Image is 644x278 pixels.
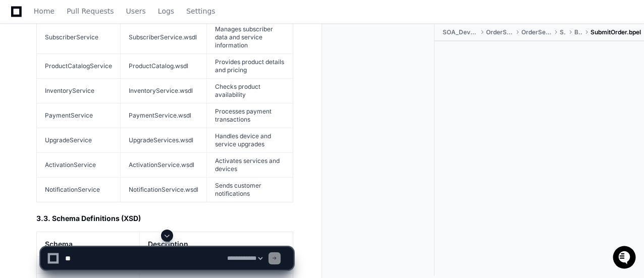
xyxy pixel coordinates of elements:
td: Processes payment transactions [207,103,293,128]
td: ProductCatalog.wsdl [121,54,207,79]
h3: 3.3. Schema Definitions (XSD) [36,213,293,224]
td: SubscriberService.wsdl [121,21,207,54]
span: SOA_Development [443,28,478,36]
td: PaymentService.wsdl [121,103,207,128]
div: Welcome [10,40,184,57]
td: ProductCatalogService [37,54,121,79]
td: Sends customer notifications [207,178,293,202]
span: Pull Requests [67,8,114,14]
span: SubmitOrder.bpel [591,28,641,36]
span: Users [126,8,146,14]
img: PlayerZero [10,10,30,30]
td: Activates services and devices [207,153,293,178]
td: InventoryService [37,79,121,103]
td: Handles device and service upgrades [207,128,293,153]
button: Start new chat [172,78,184,90]
iframe: Open customer support [612,245,639,272]
a: Powered byPylon [71,105,122,114]
span: Logs [158,8,174,14]
span: Home [34,8,55,14]
div: We're offline, we'll be back soon [34,85,132,93]
div: Start new chat [34,75,166,85]
span: Pylon [100,106,122,114]
td: Provides product details and pricing [207,54,293,79]
td: SubscriberService [37,21,121,54]
td: Checks product availability [207,79,293,103]
td: PaymentService [37,103,121,128]
td: UpgradeServices.wsdl [121,128,207,153]
span: SOA [560,28,566,36]
span: BPEL [574,28,582,36]
td: ActivationService.wsdl [121,153,207,178]
td: ActivationService [37,153,121,178]
span: Settings [186,8,215,14]
td: UpgradeService [37,128,121,153]
td: NotificationService.wsdl [121,178,207,202]
span: OrderServiceOS [521,28,552,36]
td: Manages subscriber data and service information [207,21,293,54]
span: OrderServices [486,28,513,36]
img: 1736555170064-99ba0984-63c1-480f-8ee9-699278ef63ed [10,75,28,93]
td: NotificationService [37,178,121,202]
td: InventoryService.wsdl [121,79,207,103]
